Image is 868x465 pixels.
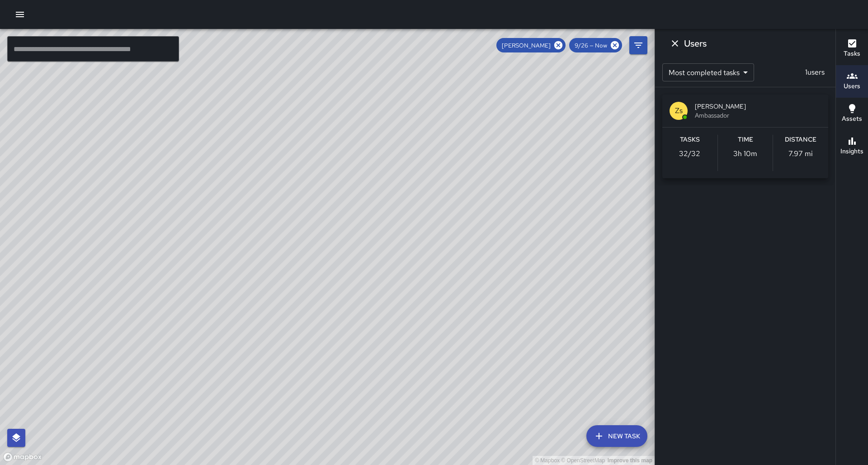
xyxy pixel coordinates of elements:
[569,38,622,52] div: 9/26 — Now
[586,425,647,447] button: New Task
[785,135,816,145] h6: Distance
[836,33,868,65] button: Tasks
[680,135,700,145] h6: Tasks
[836,65,868,98] button: Users
[840,147,863,157] h6: Insights
[844,49,860,59] h6: Tasks
[629,36,647,54] button: Filters
[738,135,753,145] h6: Time
[844,81,860,91] h6: Users
[662,95,828,178] button: Zs[PERSON_NAME]AmbassadorTasks32/32Time3h 10mDistance7.97 mi
[675,105,683,116] p: Zs
[695,102,821,111] span: [PERSON_NAME]
[836,130,868,163] button: Insights
[842,114,862,124] h6: Assets
[569,42,613,49] span: 9/26 — Now
[684,36,707,51] h6: Users
[666,34,684,52] button: Dismiss
[496,38,566,52] div: [PERSON_NAME]
[496,42,556,49] span: [PERSON_NAME]
[662,63,754,81] div: Most completed tasks
[679,148,700,159] p: 32 / 32
[695,111,821,120] span: Ambassador
[836,98,868,130] button: Assets
[802,67,828,78] p: 1 users
[733,148,757,159] p: 3h 10m
[788,148,813,159] p: 7.97 mi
